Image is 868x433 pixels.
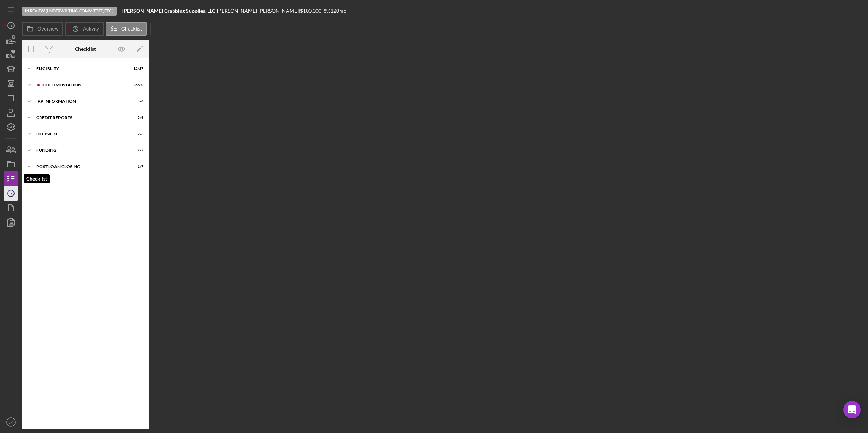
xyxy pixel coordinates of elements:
div: credit reports [36,116,125,120]
div: [PERSON_NAME] [PERSON_NAME] | [217,8,300,14]
b: [PERSON_NAME] Crabbing Supplies, LLC [122,8,215,14]
text: LM [8,420,13,424]
div: 26 / 30 [130,83,143,87]
div: 12 / 17 [130,66,143,71]
div: Checklist [75,46,96,52]
div: Funding [36,148,125,153]
div: POST LOAN CLOSING [36,165,125,169]
div: IRP Information [36,99,125,104]
label: Activity [83,26,99,32]
div: Decision [36,132,125,136]
label: Checklist [121,26,142,32]
button: LM [4,415,18,429]
button: Activity [65,22,104,36]
div: 2 / 6 [130,132,143,136]
div: Eligiblity [36,66,125,71]
div: 2 / 7 [130,148,143,153]
div: 8 % [324,8,330,14]
button: Checklist [106,22,147,36]
label: Overview [37,26,58,32]
div: 120 mo [330,8,346,14]
div: 1 / 7 [130,165,143,169]
div: $100,000 [300,8,324,14]
div: Documentation [42,83,125,87]
div: | [122,8,217,14]
button: Overview [22,22,63,36]
div: Open Intercom Messenger [843,401,861,418]
div: 5 / 6 [130,99,143,104]
div: In Review (Underwriting, Committee, Etc.) [22,7,117,16]
div: 5 / 6 [130,116,143,120]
